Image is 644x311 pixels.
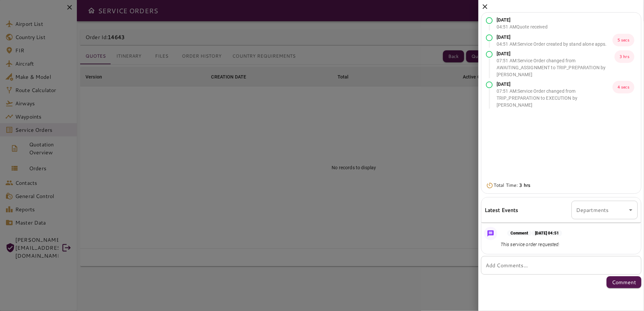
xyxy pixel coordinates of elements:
[486,182,494,189] img: Timer Icon
[497,81,613,88] p: [DATE]
[532,230,562,236] p: [DATE] 04:51
[626,205,635,215] button: Open
[519,182,531,188] b: 3 hrs
[615,50,634,63] p: 3 hrs
[497,34,607,41] p: [DATE]
[497,17,548,24] p: [DATE]
[486,229,495,238] img: Message Icon
[494,182,530,189] p: Total Time:
[497,88,613,109] p: 07:51 AM : Service Order changed from TRIP_PREPARATION to EXECUTION by [PERSON_NAME]
[497,57,615,78] p: 07:51 AM : Service Order changed from AWAITING_ASSIGNMENT to TRIP_PREPARATION by [PERSON_NAME]
[497,41,607,48] p: 04:51 AM : Service Order created by stand alone apps.
[507,230,532,236] p: Comment
[613,81,634,93] p: 4 secs
[497,50,615,57] p: [DATE]
[613,34,634,46] p: 5 secs
[501,241,562,248] p: This service order requested:
[485,206,518,214] h6: Latest Events
[607,276,641,288] button: Comment
[612,278,636,286] p: Comment
[497,24,548,30] p: 04:51 AM Quote received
